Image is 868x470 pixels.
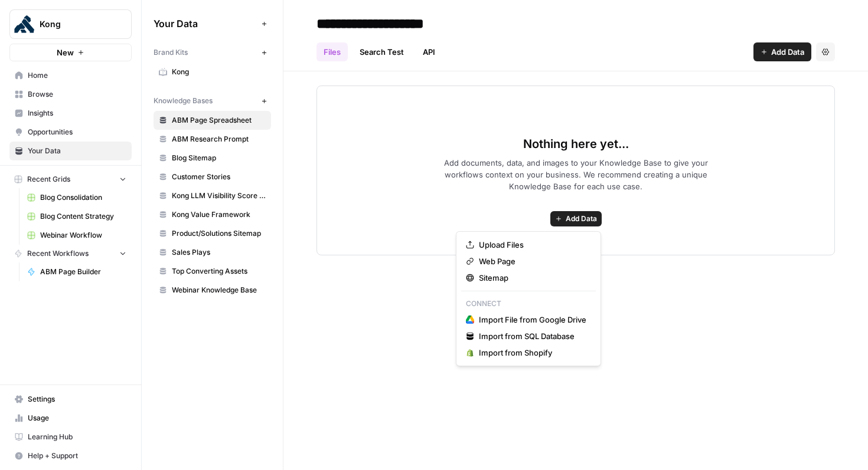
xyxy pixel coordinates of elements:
span: Insights [28,108,126,119]
button: Recent Grids [9,170,132,188]
span: Sitemap [479,272,586,284]
span: Blog Sitemap [172,153,266,163]
span: Blog Content Strategy [40,211,126,222]
a: Kong Value Framework [154,205,271,224]
span: Your Data [154,17,257,31]
a: Kong [154,63,271,81]
a: API [416,42,442,61]
span: Kong [40,18,111,30]
a: Customer Stories [154,167,271,186]
button: Help + Support [9,446,132,465]
span: Webinar Knowledge Base [172,285,266,295]
a: Learning Hub [9,428,132,446]
a: Usage [9,409,132,428]
span: Import from Shopify [479,347,586,359]
span: Help + Support [28,451,126,461]
a: Search Test [353,42,411,61]
span: New [57,47,74,58]
span: Learning Hub [28,432,126,442]
button: Add Data [550,211,602,226]
a: Opportunities [9,123,132,142]
span: Import from SQL Database [479,330,586,342]
div: Add Data [456,231,601,366]
span: Recent Grids [27,174,70,185]
a: Webinar Knowledge Base [154,281,271,300]
span: Top Converting Assets [172,266,266,277]
a: Your Data [9,142,132,160]
a: Kong LLM Visibility Score (K-LVS) [154,186,271,205]
span: ABM Page Builder [40,267,126,277]
a: Blog Consolidation [22,188,132,207]
button: Workspace: Kong [9,9,132,39]
img: Kong Logo [14,14,35,35]
span: Opportunities [28,127,126,137]
a: Webinar Workflow [22,226,132,245]
a: ABM Page Builder [22,262,132,281]
span: Browse [28,89,126,100]
a: Files [316,42,348,61]
span: Import File from Google Drive [479,314,586,326]
span: Kong [172,67,266,77]
span: Upload Files [479,239,586,251]
span: Product/Solutions Sitemap [172,228,266,239]
a: Home [9,66,132,85]
p: Connect [461,296,596,311]
span: Recent Workflows [27,248,89,259]
a: Product/Solutions Sitemap [154,224,271,243]
span: Webinar Workflow [40,230,126,241]
span: Kong LLM Visibility Score (K-LVS) [172,190,266,201]
span: Home [28,70,126,81]
span: Add Data [566,213,597,224]
span: Your Data [28,146,126,156]
a: Browse [9,85,132,104]
span: Web Page [479,255,586,267]
span: Blog Consolidation [40,192,126,203]
span: Settings [28,394,126,405]
span: Usage [28,413,126,423]
a: Insights [9,104,132,123]
a: Settings [9,390,132,409]
span: Add documents, data, and images to your Knowledge Base to give your workflows context on your bus... [425,157,727,192]
span: Add Data [771,46,804,58]
span: Knowledge Bases [154,96,213,106]
span: Brand Kits [154,47,188,58]
a: ABM Research Prompt [154,130,271,149]
button: New [9,44,132,61]
button: Add Data [753,42,811,61]
a: Sales Plays [154,243,271,262]
span: ABM Page Spreadsheet [172,115,266,126]
a: Blog Content Strategy [22,207,132,226]
span: ABM Research Prompt [172,134,266,144]
a: Blog Sitemap [154,149,271,167]
span: Kong Value Framework [172,209,266,220]
span: Customer Stories [172,172,266,182]
a: ABM Page Spreadsheet [154,111,271,130]
button: Recent Workflows [9,245,132,262]
span: Sales Plays [172,247,266,258]
a: Top Converting Assets [154,262,271,281]
span: Nothing here yet... [523,136,629,152]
